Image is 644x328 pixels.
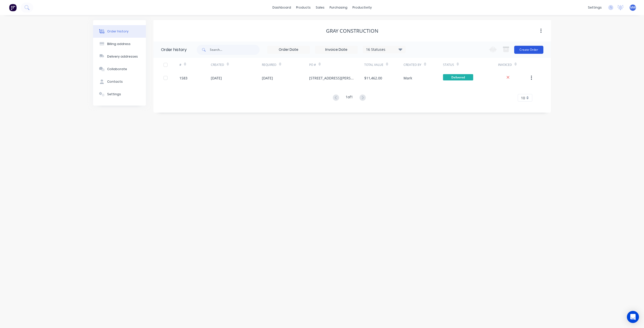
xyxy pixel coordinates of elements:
[179,75,187,81] div: 1583
[93,88,146,101] button: Settings
[364,75,382,81] div: $11,462.00
[585,4,604,11] div: settings
[404,63,421,67] div: Created By
[309,58,364,72] div: PO #
[179,63,181,67] div: #
[443,63,454,67] div: Status
[107,79,123,84] div: Contacts
[93,50,146,63] button: Delivery addresses
[93,38,146,50] button: Billing address
[262,63,276,67] div: Required
[210,45,260,55] input: Search...
[364,58,404,72] div: Total Value
[107,54,138,59] div: Delivery addresses
[498,58,530,72] div: Invoiced
[309,63,316,67] div: PO #
[93,25,146,38] button: Order history
[267,46,310,54] input: Order Date
[315,46,357,54] input: Invoice Date
[211,63,224,67] div: Created
[363,47,405,52] div: 16 Statuses
[211,58,262,72] div: Created
[350,4,374,11] div: productivity
[270,4,294,11] a: dashboard
[627,311,639,323] div: Open Intercom Messenger
[107,42,131,46] div: Billing address
[9,4,17,11] img: Factory
[93,75,146,88] button: Contacts
[346,94,353,102] div: 1 of 1
[327,4,350,11] div: purchasing
[313,4,327,11] div: sales
[326,28,378,34] div: Gray Construction
[262,75,273,81] div: [DATE]
[521,95,525,101] span: 10
[498,63,512,67] div: Invoiced
[404,58,443,72] div: Created By
[443,74,473,80] span: Delivered
[262,58,309,72] div: Required
[404,75,412,81] div: Mark
[630,5,636,10] span: MW
[179,58,211,72] div: #
[161,47,187,53] div: Order history
[514,46,543,54] button: Create Order
[107,67,127,71] div: Collaborate
[364,63,383,67] div: Total Value
[211,75,222,81] div: [DATE]
[443,58,498,72] div: Status
[93,63,146,75] button: Collaborate
[107,92,121,97] div: Settings
[294,4,313,11] div: products
[309,75,354,81] div: [STREET_ADDRESS][PERSON_NAME]
[107,29,129,34] div: Order history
